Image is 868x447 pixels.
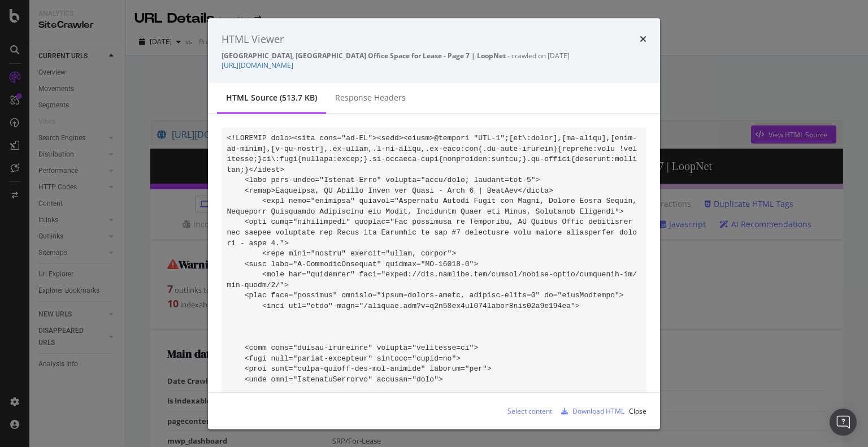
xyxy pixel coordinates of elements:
div: times [640,32,646,46]
div: HTML Viewer [222,32,284,46]
button: Download HTML [557,402,624,420]
strong: [GEOGRAPHIC_DATA], [GEOGRAPHIC_DATA] Office Space for Lease - Page 7 | LoopNet [222,51,506,60]
div: - crawled on [DATE] [222,51,646,60]
div: HTML source (513.7 KB) [226,92,317,103]
button: Close [629,402,646,420]
button: Select content [498,402,552,420]
div: Close [629,406,646,415]
div: Open Intercom Messenger [830,409,857,436]
div: Download HTML [572,406,624,415]
a: [URL][DOMAIN_NAME] [222,60,293,70]
div: Select content [507,406,552,415]
div: Response Headers [335,92,406,103]
div: modal [208,18,660,429]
